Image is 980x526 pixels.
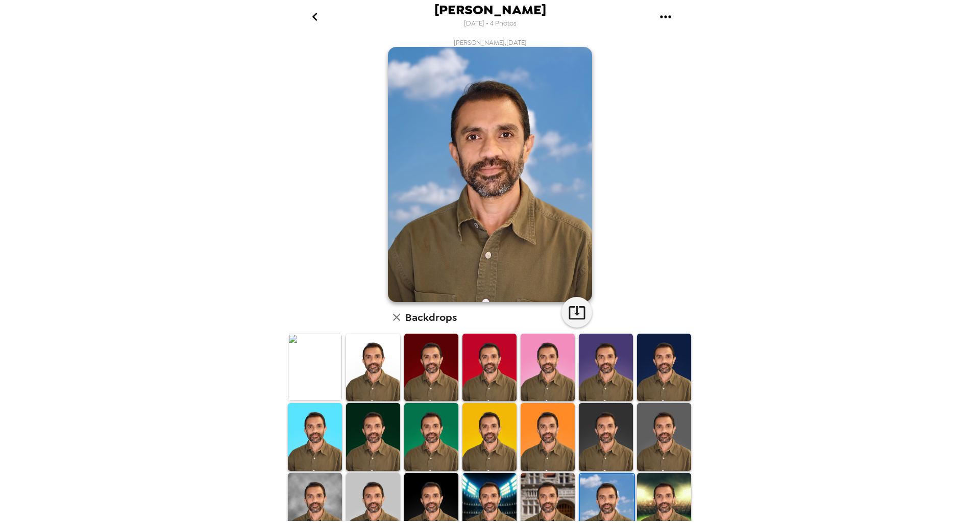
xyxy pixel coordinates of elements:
span: [PERSON_NAME] [434,3,546,17]
span: [PERSON_NAME] , [DATE] [454,38,527,47]
h6: Backdrops [405,309,457,325]
span: [DATE] • 4 Photos [464,17,517,31]
img: Original [288,334,342,401]
img: user [388,47,592,302]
